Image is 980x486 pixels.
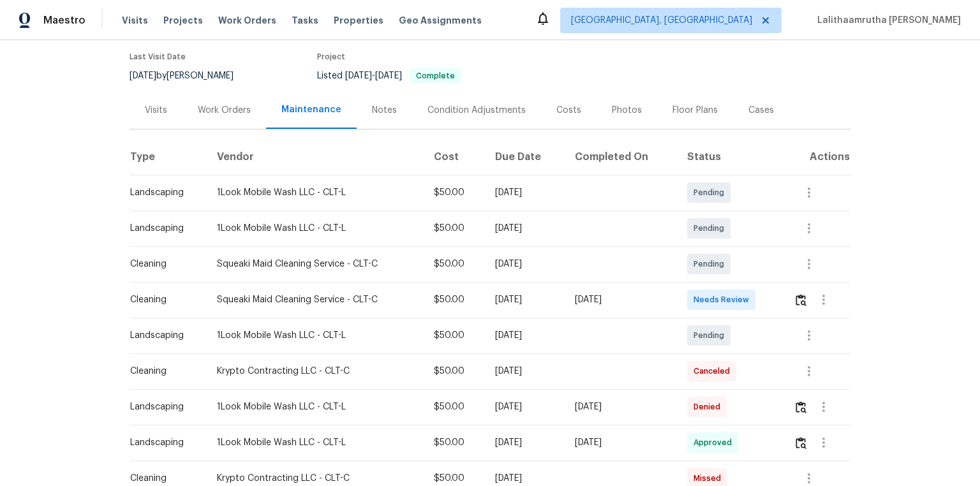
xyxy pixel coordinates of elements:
div: by [PERSON_NAME] [130,68,249,84]
div: $50.00 [434,222,475,235]
div: [DATE] [495,436,554,449]
div: $50.00 [434,293,475,306]
span: Projects [163,14,203,27]
th: Type [130,139,207,175]
th: Due Date [485,139,565,175]
span: Listed [317,71,461,80]
span: Complete [411,72,460,80]
div: Costs [556,104,581,117]
img: Review Icon [796,437,806,449]
span: Pending [694,186,729,199]
div: $50.00 [434,186,475,199]
span: Tasks [292,16,318,25]
div: Photos [612,104,642,117]
div: Cleaning [130,293,197,306]
span: Missed [694,472,726,485]
div: $50.00 [434,258,475,270]
div: Landscaping [130,329,197,342]
span: Project [317,53,345,61]
div: Cleaning [130,258,197,270]
div: 1Look Mobile Wash LLC - CLT-L [217,436,413,449]
div: Cleaning [130,472,197,485]
span: Properties [334,14,383,27]
div: $50.00 [434,436,475,449]
span: Needs Review [694,293,754,306]
span: Pending [694,329,729,342]
div: [DATE] [495,293,554,306]
div: Landscaping [130,186,197,199]
span: [DATE] [375,71,402,80]
div: 1Look Mobile Wash LLC - CLT-L [217,222,413,235]
div: [DATE] [575,436,667,449]
span: Denied [694,401,725,413]
div: [DATE] [495,186,554,199]
div: Maintenance [281,103,341,116]
div: Floor Plans [672,104,718,117]
div: Visits [145,104,167,117]
div: Work Orders [198,104,251,117]
img: Review Icon [796,401,806,413]
div: Notes [372,104,397,117]
span: Approved [694,436,737,449]
div: Cleaning [130,365,197,378]
div: [DATE] [495,365,554,378]
button: Review Icon [794,427,808,458]
span: Pending [694,258,729,270]
div: Cases [748,104,774,117]
span: Last Visit Date [130,53,186,61]
span: Pending [694,222,729,235]
div: Squeaki Maid Cleaning Service - CLT-C [217,258,413,270]
span: Maestro [43,14,85,27]
button: Review Icon [794,284,808,315]
div: Landscaping [130,401,197,413]
th: Completed On [565,139,677,175]
th: Cost [424,139,485,175]
div: [DATE] [495,401,554,413]
span: [GEOGRAPHIC_DATA], [GEOGRAPHIC_DATA] [571,14,752,27]
span: [DATE] [345,71,372,80]
button: Review Icon [794,392,808,422]
div: $50.00 [434,329,475,342]
div: $50.00 [434,472,475,485]
div: Squeaki Maid Cleaning Service - CLT-C [217,293,413,306]
div: 1Look Mobile Wash LLC - CLT-L [217,329,413,342]
div: [DATE] [575,401,667,413]
span: Geo Assignments [399,14,482,27]
div: Krypto Contracting LLC - CLT-C [217,472,413,485]
div: Landscaping [130,222,197,235]
th: Status [677,139,783,175]
div: [DATE] [495,258,554,270]
div: $50.00 [434,365,475,378]
span: Lalithaamrutha [PERSON_NAME] [812,14,961,27]
div: [DATE] [495,329,554,342]
span: - [345,71,402,80]
div: [DATE] [495,472,554,485]
img: Review Icon [796,294,806,306]
span: [DATE] [130,71,156,80]
div: 1Look Mobile Wash LLC - CLT-L [217,401,413,413]
span: Work Orders [218,14,276,27]
span: Visits [122,14,148,27]
th: Actions [783,139,851,175]
div: [DATE] [495,222,554,235]
span: Canceled [694,365,735,378]
div: Landscaping [130,436,197,449]
div: $50.00 [434,401,475,413]
div: 1Look Mobile Wash LLC - CLT-L [217,186,413,199]
div: Krypto Contracting LLC - CLT-C [217,365,413,378]
th: Vendor [207,139,424,175]
div: Condition Adjustments [427,104,526,117]
div: [DATE] [575,293,667,306]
